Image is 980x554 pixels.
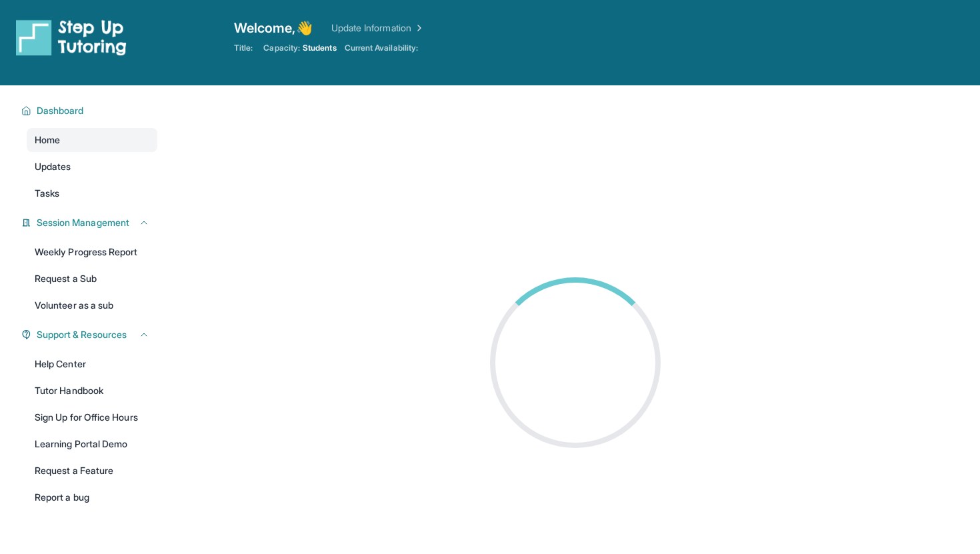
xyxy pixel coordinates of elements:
[331,21,425,35] a: Update Information
[27,267,157,291] a: Request a Sub
[31,328,149,341] button: Support & Resources
[263,43,300,53] span: Capacity:
[234,43,253,53] span: Title:
[37,216,129,229] span: Session Management
[35,187,59,200] span: Tasks
[234,19,313,37] span: Welcome, 👋
[303,43,337,53] span: Students
[35,160,71,173] span: Updates
[27,405,157,429] a: Sign Up for Office Hours
[37,104,84,117] span: Dashboard
[411,21,425,35] img: Chevron Right
[16,19,127,56] img: logo
[27,128,157,152] a: Home
[31,216,149,229] button: Session Management
[27,352,157,376] a: Help Center
[27,459,157,483] a: Request a Feature
[31,104,149,117] button: Dashboard
[27,432,157,456] a: Learning Portal Demo
[345,43,418,53] span: Current Availability:
[27,379,157,403] a: Tutor Handbook
[37,328,127,341] span: Support & Resources
[27,240,157,264] a: Weekly Progress Report
[35,133,60,147] span: Home
[27,181,157,205] a: Tasks
[27,485,157,509] a: Report a bug
[27,155,157,179] a: Updates
[27,293,157,317] a: Volunteer as a sub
